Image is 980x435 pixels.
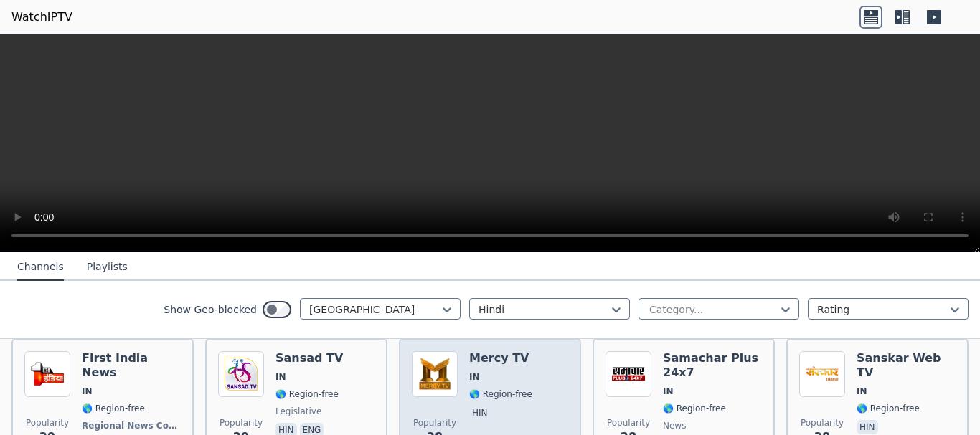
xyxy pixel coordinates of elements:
[82,351,181,380] h6: First India News
[82,386,93,397] span: IN
[275,388,339,400] span: 🌎 Region-free
[801,417,844,429] span: Popularity
[24,351,70,397] img: First India News
[275,351,343,365] h6: Sansad TV
[413,417,456,429] span: Popularity
[275,406,321,417] span: legislative
[607,417,650,429] span: Popularity
[606,351,651,397] img: Samachar Plus 24x7
[469,388,532,400] span: 🌎 Region-free
[663,351,762,380] h6: Samachar Plus 24x7
[11,9,72,26] a: WatchIPTV
[663,403,726,414] span: 🌎 Region-free
[857,386,867,397] span: IN
[469,351,532,365] h6: Mercy TV
[87,254,128,281] button: Playlists
[857,351,956,380] h6: Sanskar Web TV
[164,302,257,317] label: Show Geo-blocked
[82,420,178,431] span: Regional News Content Producer
[469,406,491,420] p: hin
[218,351,264,397] img: Sansad TV
[17,254,64,281] button: Channels
[469,371,480,383] span: IN
[26,417,69,429] span: Popularity
[412,351,458,397] img: Mercy TV
[275,371,286,383] span: IN
[663,386,674,397] span: IN
[857,403,920,414] span: 🌎 Region-free
[857,420,878,434] p: hin
[799,351,845,397] img: Sanskar Web TV
[663,420,686,431] span: news
[220,417,263,429] span: Popularity
[82,403,145,414] span: 🌎 Region-free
